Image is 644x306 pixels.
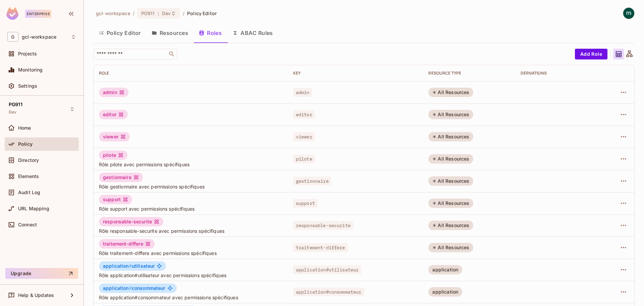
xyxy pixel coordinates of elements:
[428,132,473,141] div: All Resources
[22,34,56,40] span: Workspace: gcl-workspace
[18,222,37,227] span: Connect
[141,10,155,16] span: PG911
[99,228,282,234] span: Rôle responsable-securite avec permissions spécifiques
[99,161,282,168] span: Rôle pilote avec permissions spécifiques
[99,294,282,301] span: Rôle application#consommateur avec permissions spécifiques
[18,141,33,147] span: Policy
[7,32,18,42] span: G
[5,268,78,279] button: Upgrade
[9,102,22,107] span: PG911
[293,71,418,76] div: Key
[18,51,37,56] span: Projects
[293,110,315,119] span: editor
[293,177,331,185] span: gestionnaire
[103,285,132,291] span: application
[623,8,634,19] img: mathieu h
[99,88,128,97] div: admin
[575,49,607,59] button: Add Role
[293,88,312,97] span: admin
[293,288,364,296] span: application#consommateur
[133,10,135,16] li: /
[99,110,128,119] div: editor
[428,199,473,208] div: All Resources
[99,173,143,182] div: gestionnaire
[428,154,473,164] div: All Resources
[25,10,51,18] div: Enterprise
[18,293,54,298] span: Help & Updates
[99,71,282,76] div: Role
[99,250,282,256] span: Rôle traitement-differe avec permissions spécifiques
[157,11,160,16] span: :
[146,25,194,41] button: Resources
[293,221,353,230] span: responsable-securite
[293,265,361,274] span: application#utilisateur
[428,88,473,97] div: All Resources
[428,110,473,119] div: All Resources
[428,243,473,252] div: All Resources
[18,206,49,211] span: URL Mapping
[9,110,16,115] span: Dev
[162,10,171,16] span: Dev
[18,125,31,131] span: Home
[99,239,155,249] div: traitement-differe
[18,158,39,163] span: Directory
[99,183,282,190] span: Rôle gestionnaire avec permissions spécifiques
[293,243,348,252] span: traitement-differe
[227,25,278,41] button: ABAC Rules
[129,263,132,269] span: #
[521,71,593,76] div: Derivations
[6,7,18,20] img: SReyMgAAAABJRU5ErkJggg==
[428,71,510,76] div: RESOURCE TYPE
[18,67,43,73] span: Monitoring
[18,190,40,195] span: Audit Log
[99,272,282,278] span: Rôle application#utilisateur avec permissions spécifiques
[293,155,315,163] span: pilote
[428,176,473,186] div: All Resources
[99,206,282,212] span: Rôle support avec permissions spécifiques
[194,25,227,41] button: Roles
[428,287,462,297] div: application
[18,83,37,89] span: Settings
[293,132,315,141] span: viewer
[103,286,165,291] span: consommateur
[103,263,132,269] span: application
[103,263,155,269] span: utilisateur
[428,265,462,274] div: application
[187,10,217,16] span: Policy Editor
[99,217,163,226] div: responsable-securite
[93,25,146,41] button: Policy Editor
[96,10,130,16] span: the active workspace
[183,10,184,16] li: /
[99,195,132,204] div: support
[129,285,132,291] span: #
[99,132,130,141] div: viewer
[428,221,473,230] div: All Resources
[18,174,39,179] span: Elements
[293,199,318,208] span: support
[99,150,127,160] div: pilote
